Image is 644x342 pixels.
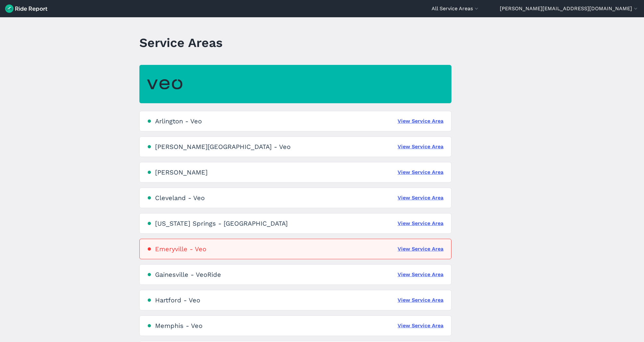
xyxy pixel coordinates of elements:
[398,168,443,176] a: View Service Area
[155,271,221,278] div: Gainesville - VeoRide
[155,220,288,227] div: [US_STATE] Springs - [GEOGRAPHIC_DATA]
[5,4,47,13] img: Ride Report
[398,245,443,253] a: View Service Area
[398,143,443,151] a: View Service Area
[155,322,202,330] div: Memphis - Veo
[155,168,208,176] div: [PERSON_NAME]
[432,5,480,12] button: All Service Areas
[398,296,443,304] a: View Service Area
[398,220,443,227] a: View Service Area
[398,322,443,330] a: View Service Area
[155,143,291,151] div: [PERSON_NAME][GEOGRAPHIC_DATA] - Veo
[155,194,205,202] div: Cleveland - Veo
[139,34,223,51] h1: Service Areas
[398,117,443,125] a: View Service Area
[155,296,200,304] div: Hartford - Veo
[500,5,639,12] button: [PERSON_NAME][EMAIL_ADDRESS][DOMAIN_NAME]
[155,117,202,125] div: Arlington - Veo
[155,245,206,253] div: Emeryville - Veo
[147,75,182,93] img: Veo
[398,194,443,202] a: View Service Area
[398,271,443,278] a: View Service Area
